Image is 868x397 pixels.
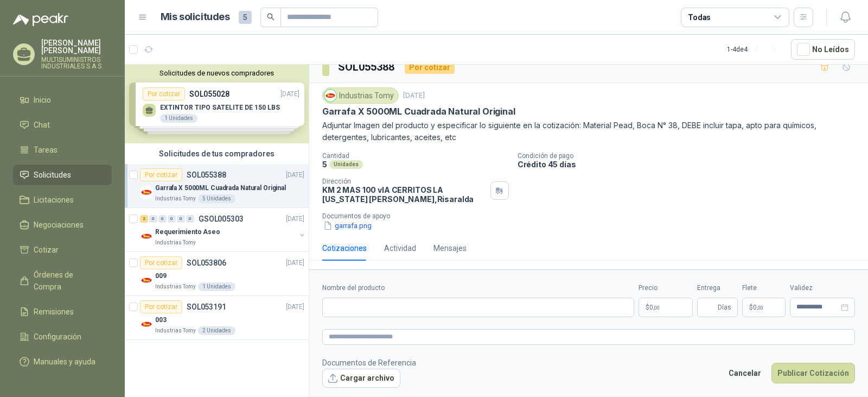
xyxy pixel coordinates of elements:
p: Requerimiento Aseo [155,227,220,237]
p: 5 [322,160,327,169]
h3: SOL055388 [338,59,396,75]
label: Nombre del producto [322,283,634,293]
div: Cotizaciones [322,242,367,254]
a: Licitaciones [13,190,112,210]
div: 2 [140,215,148,223]
div: 5 Unidades [198,194,235,203]
span: ,00 [653,305,660,311]
div: Por cotizar [405,61,455,74]
img: Logo peakr [13,13,68,26]
p: KM 2 MAS 100 vIA CERRITOS LA [US_STATE] [PERSON_NAME] , Risaralda [322,185,486,204]
a: Tareas [13,140,112,160]
div: 2 Unidades [198,326,235,335]
p: Documentos de Referencia [322,357,416,369]
span: Remisiones [34,306,74,318]
span: search [267,13,275,21]
p: SOL055388 [187,171,226,179]
div: Por cotizar [140,256,182,269]
div: Solicitudes de nuevos compradoresPor cotizarSOL055028[DATE] EXTINTOR TIPO SATELITE DE 150 LBS1 Un... [125,65,309,143]
button: Cargar archivo [322,369,400,388]
label: Validez [790,283,855,293]
span: Tareas [34,144,58,156]
button: No Leídos [791,39,855,60]
div: 0 [158,215,167,223]
div: 1 Unidades [198,282,235,291]
span: Configuración [34,331,81,343]
div: 0 [186,215,194,223]
div: Mensajes [433,242,467,254]
p: $ 0,00 [742,298,786,317]
div: Por cotizar [140,300,182,313]
img: Company Logo [140,274,153,287]
span: ,00 [757,305,763,311]
span: $ [749,304,753,311]
p: Crédito 45 días [518,160,864,169]
span: Solicitudes [34,169,71,181]
a: Configuración [13,326,112,347]
a: Por cotizarSOL053191[DATE] Company Logo003Industrias Tomy2 Unidades [125,296,309,340]
span: Cotizar [34,244,59,256]
p: Garrafa X 5000ML Cuadrada Natural Original [322,106,515,117]
span: 0 [753,304,763,311]
span: Licitaciones [34,194,74,206]
label: Entrega [697,283,738,293]
p: GSOL005303 [199,215,244,223]
p: SOL053191 [187,303,226,311]
p: Cantidad [322,152,509,160]
a: Negociaciones [13,215,112,235]
div: 0 [149,215,157,223]
span: Días [718,298,731,317]
p: Documentos de apoyo [322,212,864,220]
div: Todas [688,11,711,23]
p: SOL053806 [187,259,226,267]
button: Solicitudes de nuevos compradores [129,69,304,77]
div: 0 [177,215,185,223]
a: 2 0 0 0 0 0 GSOL005303[DATE] Company LogoRequerimiento AseoIndustrias Tomy [140,212,307,247]
button: Cancelar [723,363,767,383]
button: garrafa.png [322,220,373,231]
div: Solicitudes de tus compradores [125,143,309,164]
p: [DATE] [403,91,425,101]
a: Chat [13,115,112,135]
div: Unidades [329,160,363,169]
img: Company Logo [140,318,153,331]
p: Industrias Tomy [155,282,196,291]
p: Adjuntar Imagen del producto y especificar lo siguiente en la cotización: Material Pead, Boca N° ... [322,119,855,143]
div: 1 - 4 de 4 [727,41,782,58]
a: Remisiones [13,301,112,322]
a: Por cotizarSOL053806[DATE] Company Logo009Industrias Tomy1 Unidades [125,252,309,296]
a: Órdenes de Compra [13,264,112,297]
a: Manuales y ayuda [13,351,112,372]
a: Inicio [13,90,112,110]
p: Garrafa X 5000ML Cuadrada Natural Original [155,183,286,193]
span: Manuales y ayuda [34,356,95,368]
p: 009 [155,271,167,281]
img: Company Logo [140,230,153,243]
p: Industrias Tomy [155,238,196,247]
span: 0 [649,304,660,311]
p: Industrias Tomy [155,194,196,203]
a: Por cotizarSOL055388[DATE] Company LogoGarrafa X 5000ML Cuadrada Natural OriginalIndustrias Tomy5... [125,164,309,208]
label: Precio [639,283,693,293]
div: Actividad [384,242,416,254]
button: Publicar Cotización [771,363,855,383]
div: Por cotizar [140,168,182,181]
p: Condición de pago [518,152,864,160]
span: 5 [239,11,252,24]
p: Industrias Tomy [155,326,196,335]
p: [DATE] [286,170,304,180]
p: [DATE] [286,258,304,268]
p: [DATE] [286,214,304,224]
p: Dirección [322,178,486,185]
p: MULTISUMINISTROS INDUSTRIALES S A S [41,56,112,70]
img: Company Logo [140,186,153,199]
span: Inicio [34,94,51,106]
span: Negociaciones [34,219,84,231]
label: Flete [742,283,786,293]
h1: Mis solicitudes [161,9,230,25]
p: $0,00 [639,298,693,317]
a: Solicitudes [13,165,112,185]
img: Company Logo [324,90,336,102]
span: Chat [34,119,50,131]
div: 0 [168,215,176,223]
